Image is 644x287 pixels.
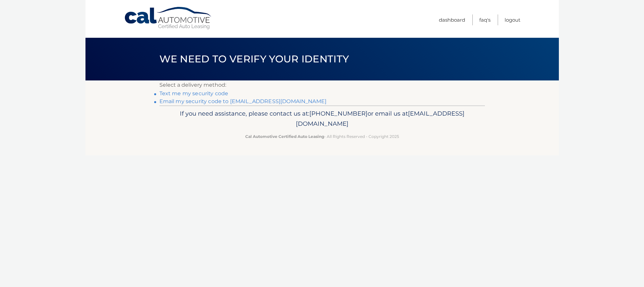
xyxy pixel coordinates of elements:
[159,90,228,97] a: Text me my security code
[124,7,213,30] a: Cal Automotive
[164,108,481,129] p: If you need assistance, please contact us at: or email us at
[159,80,485,90] p: Select a delivery method:
[159,98,327,104] a: Email my security code to [EMAIL_ADDRESS][DOMAIN_NAME]
[309,110,368,117] span: [PHONE_NUMBER]
[479,14,490,25] a: FAQ's
[159,53,349,65] span: We need to verify your identity
[245,134,324,139] strong: Cal Automotive Certified Auto Leasing
[164,133,481,140] p: - All Rights Reserved - Copyright 2025
[505,14,520,25] a: Logout
[439,14,465,25] a: Dashboard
